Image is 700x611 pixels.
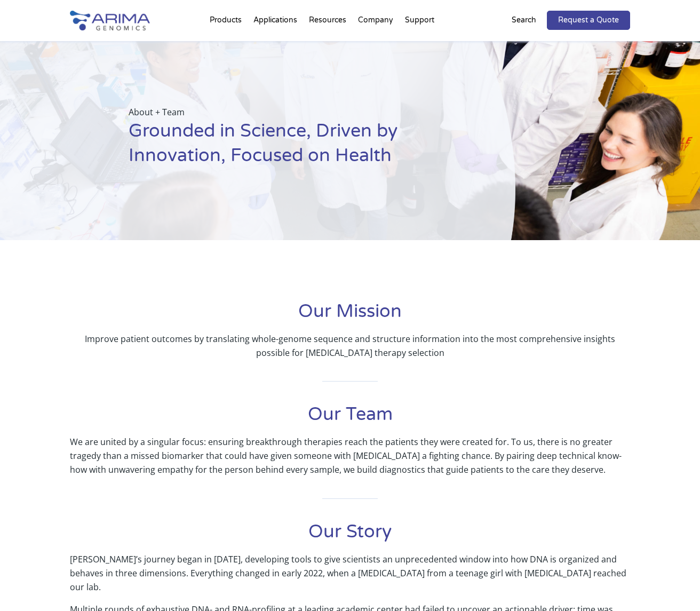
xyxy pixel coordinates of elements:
h1: Our Story [70,520,630,552]
h1: Our Mission [70,299,630,332]
h1: Our Team [70,402,630,435]
p: Improve patient outcomes by translating whole-genome sequence and structure information into the ... [70,332,630,360]
a: Request a Quote [547,11,630,30]
p: [PERSON_NAME]’s journey began in [DATE], developing tools to give scientists an unprecedented win... [70,552,630,602]
p: About + Team [129,105,462,119]
p: Search [512,13,536,27]
img: Arima-Genomics-logo [70,11,150,30]
h1: Grounded in Science, Driven by Innovation, Focused on Health [129,119,462,176]
p: We are united by a singular focus: ensuring breakthrough therapies reach the patients they were c... [70,435,630,477]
